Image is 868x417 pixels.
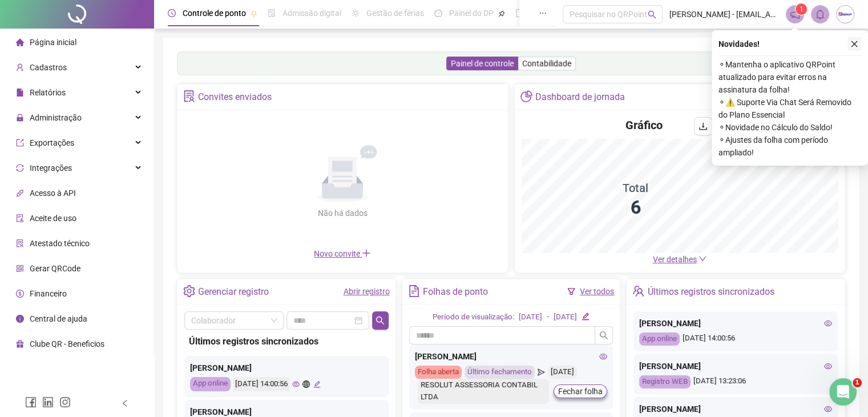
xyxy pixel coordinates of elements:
span: Admissão digital [282,9,341,18]
span: linkedin [42,396,54,408]
span: user-add [16,63,24,71]
span: pushpin [251,10,257,17]
span: sun [352,9,360,17]
span: [PERSON_NAME] - [EMAIL_ADDRESS][DOMAIN_NAME] [669,8,779,21]
div: [DATE] [554,311,577,323]
div: [PERSON_NAME] [639,317,832,330]
span: dollar [16,290,24,298]
span: Cadastros [30,63,67,72]
span: instagram [59,396,71,408]
div: Dashboard de jornada [535,87,625,107]
div: Últimos registros sincronizados [189,334,384,348]
div: Folhas de ponto [423,282,488,302]
span: download [699,122,708,131]
span: Página inicial [30,38,76,47]
span: file-text [408,285,420,297]
span: info-circle [16,315,24,323]
button: Fechar folha [554,384,607,398]
div: Período de visualização: [433,311,514,323]
span: Acesso à API [30,189,76,198]
div: Convites enviados [198,87,272,107]
span: home [16,38,24,46]
span: bell [815,9,825,19]
div: Não há dados [290,207,395,219]
span: api [16,189,24,197]
div: App online [639,332,680,346]
span: setting [183,285,195,297]
span: pie-chart [520,90,532,102]
span: global [302,380,310,388]
div: - [547,311,549,323]
span: Ver detalhes [653,255,697,264]
div: RESOLUT ASSESSORIA CONTABIL LTDA [418,379,550,404]
span: plus [362,248,371,258]
div: [PERSON_NAME] [190,362,383,374]
span: Aceite de uso [30,214,76,223]
span: Painel do DP [449,9,494,18]
span: audit [16,214,24,222]
h4: Gráfico [625,117,663,133]
img: 68889 [837,6,854,23]
span: lock [16,114,24,122]
span: ⚬ ⚠️ Suporte Via Chat Será Removido do Plano Essencial [718,96,861,121]
span: Exportações [30,138,74,147]
span: Integrações [30,163,72,173]
span: Fechar folha [558,385,603,398]
span: Novidades ! [718,38,760,50]
span: team [632,285,644,297]
span: ⚬ Mantenha o aplicativo QRPoint atualizado para evitar erros na assinatura da folha! [718,58,861,96]
span: left [121,399,129,407]
span: search [376,316,385,325]
div: Folha aberta [415,366,462,379]
span: Contabilidade [522,59,571,68]
span: solution [16,239,24,247]
span: eye [292,380,300,388]
div: [DATE] 13:23:06 [639,375,832,388]
span: Administração [30,113,82,122]
span: book [515,9,523,17]
span: eye [824,362,832,370]
div: Último fechamento [465,366,535,379]
span: down [699,255,706,263]
a: Ver todos [580,287,614,296]
span: eye [824,405,832,413]
span: edit [313,380,321,388]
a: Ver detalhes down [653,255,706,264]
span: clock-circle [168,9,176,17]
span: Financeiro [30,289,67,298]
span: Gerar QRCode [30,264,80,273]
span: 1 [853,378,862,387]
span: ellipsis [539,9,547,17]
span: filter [567,287,575,295]
span: ⚬ Novidade no Cálculo do Saldo! [718,121,861,134]
span: qrcode [16,264,24,272]
span: 1 [800,5,804,13]
span: pushpin [498,10,505,17]
span: sync [16,164,24,172]
div: App online [190,377,231,391]
span: solution [183,90,195,102]
div: Últimos registros sincronizados [648,282,774,302]
span: Central de ajuda [30,314,87,323]
iframe: Intercom live chat [829,378,857,406]
span: eye [824,319,832,327]
div: [PERSON_NAME] [639,360,832,372]
div: [DATE] 14:00:56 [639,332,832,346]
span: file [16,89,24,97]
div: [DATE] [519,311,542,323]
span: eye [599,352,607,360]
div: [DATE] 14:00:56 [233,377,289,391]
div: Gerenciar registro [198,282,269,302]
a: Abrir registro [344,287,390,296]
span: Gestão de férias [366,9,424,18]
div: [PERSON_NAME] [639,403,832,415]
span: close [850,40,858,48]
span: dashboard [434,9,442,17]
sup: 1 [796,3,807,15]
span: Novo convite [314,249,371,258]
span: Atestado técnico [30,239,90,248]
span: file-done [268,9,276,17]
div: [PERSON_NAME] [415,350,608,363]
span: facebook [25,396,37,408]
span: Controle de ponto [183,9,246,18]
